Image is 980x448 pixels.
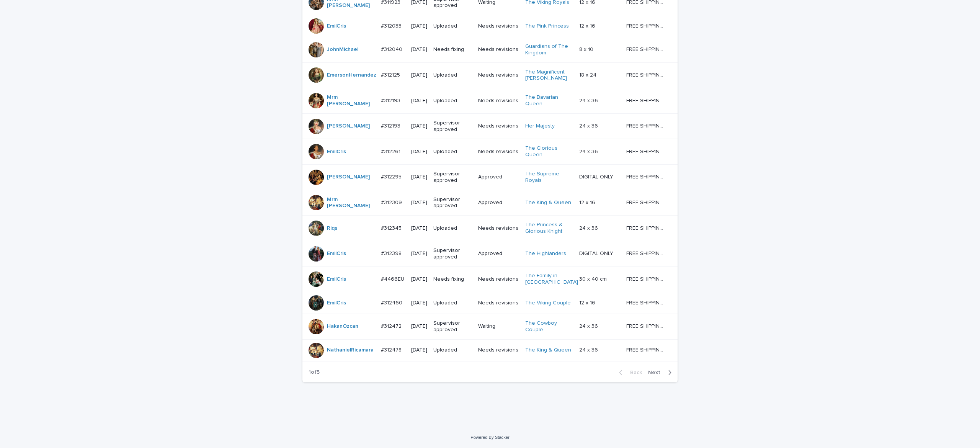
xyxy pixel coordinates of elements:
[302,88,678,114] tr: Mrm [PERSON_NAME] #312193#312193 [DATE]UploadedNeeds revisionsThe Bavarian Queen 24 x 3624 x 36 F...
[525,23,569,29] a: The Pink Princess
[433,276,472,283] p: Needs fixing
[626,298,667,306] p: FREE SHIPPING - preview in 1-2 business days, after your approval delivery will take 5-10 b.d.
[525,300,571,306] a: The Viking Couple
[648,370,665,375] span: Next
[525,69,573,82] a: The Magnificent [PERSON_NAME]
[525,123,555,129] a: Her Majesty
[525,43,573,56] a: Guardians of The Kingdom
[478,174,519,180] p: Approved
[411,98,427,104] p: [DATE]
[411,46,427,53] p: [DATE]
[433,23,472,29] p: Uploaded
[645,369,678,376] button: Next
[579,21,597,29] p: 12 x 16
[302,62,678,88] tr: EmersonHernandez #312125#312125 [DATE]UploadedNeeds revisionsThe Magnificent [PERSON_NAME] 18 x 2...
[302,37,678,63] tr: JohnMichael #312040#312040 [DATE]Needs fixingNeeds revisionsGuardians of The Kingdom 8 x 108 x 10...
[411,72,427,78] p: [DATE]
[525,273,578,286] a: The Family in [GEOGRAPHIC_DATA]
[433,225,472,232] p: Uploaded
[302,165,678,190] tr: [PERSON_NAME] #312295#312295 [DATE]Supervisor approvedApprovedThe Supreme Royals DIGITAL ONLYDIGI...
[411,250,427,257] p: [DATE]
[381,275,406,283] p: #4466EU
[579,147,599,155] p: 24 x 36
[525,347,571,353] a: The King & Queen
[626,147,667,155] p: FREE SHIPPING - preview in 1-2 business days, after your approval delivery will take 5-10 b.d.
[626,224,667,232] p: FREE SHIPPING - preview in 1-2 business days, after your approval delivery will take 5-10 b.d.
[433,347,472,353] p: Uploaded
[327,23,346,29] a: EmilCris
[579,345,599,353] p: 24 x 36
[381,249,403,257] p: #312398
[626,198,667,206] p: FREE SHIPPING - preview in 1-2 business days, after your approval delivery will take 5-10 b.d.
[478,123,519,129] p: Needs revisions
[433,300,472,306] p: Uploaded
[626,96,667,104] p: FREE SHIPPING - preview in 1-2 business days, after your approval delivery will take 5-10 b.d.
[626,21,667,29] p: FREE SHIPPING - preview in 1-2 business days, after your approval delivery will take 5-10 b.d.
[433,72,472,78] p: Uploaded
[302,113,678,139] tr: [PERSON_NAME] #312193#312193 [DATE]Supervisor approvedNeeds revisionsHer Majesty 24 x 3624 x 36 F...
[478,98,519,104] p: Needs revisions
[411,300,427,306] p: [DATE]
[411,149,427,155] p: [DATE]
[381,96,402,104] p: #312193
[433,98,472,104] p: Uploaded
[381,45,404,53] p: #312040
[433,120,472,133] p: Supervisor approved
[302,267,678,292] tr: EmilCris #4466EU#4466EU [DATE]Needs fixingNeeds revisionsThe Family in [GEOGRAPHIC_DATA] 30 x 40 ...
[579,172,615,180] p: DIGITAL ONLY
[478,23,519,29] p: Needs revisions
[525,320,573,333] a: The Cowboy Couple
[579,70,598,78] p: 18 x 24
[381,121,402,129] p: #312193
[302,339,678,361] tr: NathanielRicamara #312478#312478 [DATE]UploadedNeeds revisionsThe King & Queen 24 x 3624 x 36 FRE...
[327,225,337,232] a: Riqs
[525,145,573,158] a: The Glorious Queen
[381,70,402,78] p: #312125
[411,276,427,283] p: [DATE]
[327,72,376,78] a: EmersonHernandez
[302,292,678,314] tr: EmilCris #312460#312460 [DATE]UploadedNeeds revisionsThe Viking Couple 12 x 1612 x 16 FREE SHIPPI...
[478,276,519,283] p: Needs revisions
[302,314,678,340] tr: HakanOzcan #312472#312472 [DATE]Supervisor approvedWaitingThe Cowboy Couple 24 x 3624 x 36 FREE S...
[433,196,472,209] p: Supervisor approved
[433,46,472,53] p: Needs fixing
[411,225,427,232] p: [DATE]
[327,149,346,155] a: EmilCris
[579,224,599,232] p: 24 x 36
[381,147,402,155] p: #312261
[381,298,404,306] p: #312460
[433,247,472,260] p: Supervisor approved
[327,94,375,107] a: Mrm [PERSON_NAME]
[478,225,519,232] p: Needs revisions
[478,72,519,78] p: Needs revisions
[626,345,667,353] p: FREE SHIPPING - preview in 1-2 business days, after your approval delivery will take 5-10 b.d.
[613,369,645,376] button: Back
[478,250,519,257] p: Approved
[327,250,346,257] a: EmilCris
[525,250,566,257] a: The Highlanders
[327,276,346,283] a: EmilCris
[478,347,519,353] p: Needs revisions
[626,70,667,78] p: FREE SHIPPING - preview in 1-2 business days, after your approval delivery will take 5-10 b.d.
[411,123,427,129] p: [DATE]
[327,174,370,180] a: [PERSON_NAME]
[525,222,573,235] a: The Princess & Glorious Knight
[525,94,573,107] a: The Bavarian Queen
[327,300,346,306] a: EmilCris
[579,249,615,257] p: DIGITAL ONLY
[327,123,370,129] a: [PERSON_NAME]
[525,199,571,206] a: The King & Queen
[579,198,597,206] p: 12 x 16
[381,21,403,29] p: #312033
[381,322,403,330] p: #312472
[302,139,678,165] tr: EmilCris #312261#312261 [DATE]UploadedNeeds revisionsThe Glorious Queen 24 x 3624 x 36 FREE SHIPP...
[478,300,519,306] p: Needs revisions
[381,198,403,206] p: #312309
[579,96,599,104] p: 24 x 36
[302,363,326,382] p: 1 of 5
[411,323,427,330] p: [DATE]
[626,322,667,330] p: FREE SHIPPING - preview in 1-2 business days, after your approval delivery will take 5-10 b.d.
[381,172,403,180] p: #312295
[411,199,427,206] p: [DATE]
[327,347,374,353] a: NathanielRicamara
